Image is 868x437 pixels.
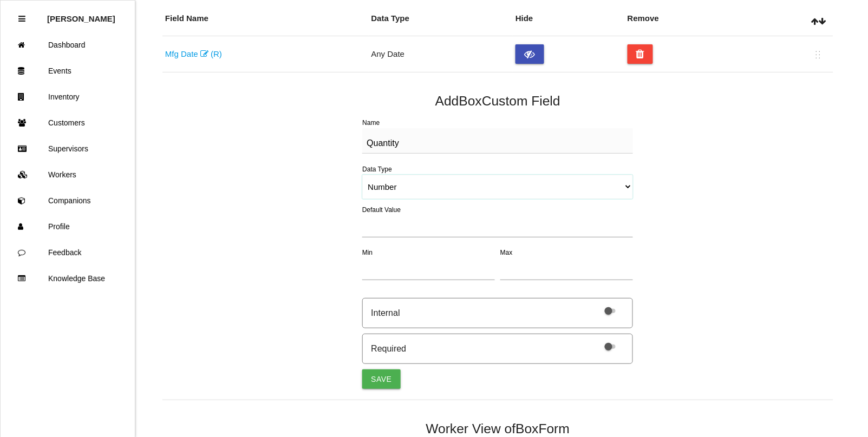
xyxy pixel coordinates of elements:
[362,298,633,328] div: Internal will hide field from customer view
[1,58,135,84] a: Events
[362,119,380,127] label: Name
[1,240,135,266] a: Feedback
[513,2,625,36] th: Hide
[162,94,833,108] h5: Add Box Custom Field
[500,248,513,257] label: Max
[362,128,633,154] textarea: Quantity
[362,369,400,389] button: Save
[362,165,391,173] label: Data Type
[1,266,135,292] a: Knowledge Base
[162,421,833,436] h5: Worker View of Box Form
[362,334,633,364] div: Required will ensure answer is provided
[165,49,222,58] a: Mfg Date (R)
[371,307,400,320] div: Internal
[369,2,513,36] th: Data Type
[1,188,135,214] a: Companions
[162,2,369,36] th: Field Name
[371,342,406,355] div: Required
[625,2,747,36] th: Remove
[1,84,135,110] a: Inventory
[362,248,373,257] label: Min
[1,32,135,58] a: Dashboard
[369,36,513,72] td: Any Date
[1,136,135,162] a: Supervisors
[1,162,135,188] a: Workers
[362,205,401,215] label: Default Value
[1,110,135,136] a: Customers
[1,214,135,240] a: Profile
[18,6,25,32] div: Close
[47,6,115,23] p: Rosie Blandino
